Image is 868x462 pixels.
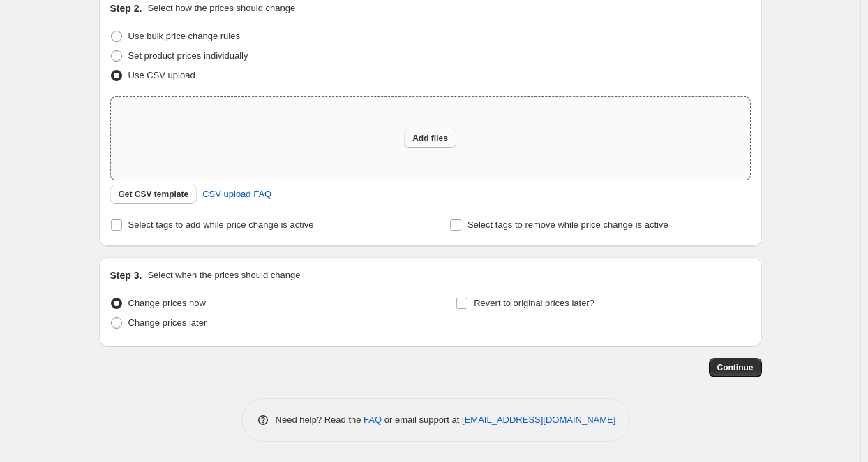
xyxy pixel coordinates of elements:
[474,298,594,308] span: Revert to original prices later?
[128,70,195,80] span: Use CSV upload
[147,1,295,15] p: Select how the prices should change
[128,219,314,230] span: Select tags to add while price change is active
[276,414,364,425] span: Need help? Read the
[412,133,448,144] span: Add files
[717,362,754,373] span: Continue
[709,358,762,377] button: Continue
[467,219,668,230] span: Select tags to remove while price change is active
[364,414,382,425] a: FAQ
[128,50,248,61] span: Set product prices individually
[382,414,462,425] span: or email support at
[110,1,142,15] h2: Step 2.
[128,298,206,308] span: Change prices now
[147,268,300,282] p: Select when the prices should change
[128,317,207,328] span: Change prices later
[194,183,280,205] a: CSV upload FAQ
[202,187,271,201] span: CSV upload FAQ
[119,189,189,200] span: Get CSV template
[110,185,197,204] button: Get CSV template
[462,414,615,425] a: [EMAIL_ADDRESS][DOMAIN_NAME]
[110,268,142,282] h2: Step 3.
[404,129,456,148] button: Add files
[128,31,240,41] span: Use bulk price change rules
